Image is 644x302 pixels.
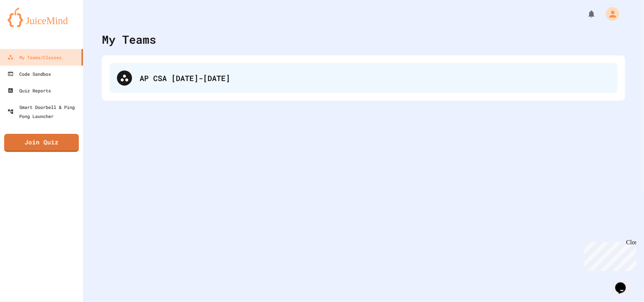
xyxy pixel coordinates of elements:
div: Smart Doorbell & Ping Pong Launcher [8,103,80,121]
div: My Teams [102,31,156,48]
div: Code Sandbox [8,69,51,78]
img: logo-orange.svg [8,8,75,27]
div: My Teams/Classes [8,53,61,62]
div: My Account [598,5,621,23]
div: My Notifications [573,8,598,20]
iframe: chat widget [612,272,636,294]
div: AP CSA [DATE]-[DATE] [109,63,618,93]
iframe: chat widget [581,239,636,271]
div: AP CSA [DATE]-[DATE] [140,72,610,84]
div: Quiz Reports [8,86,51,95]
div: Chat with us now!Close [3,3,52,48]
a: Join Quiz [4,134,79,152]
